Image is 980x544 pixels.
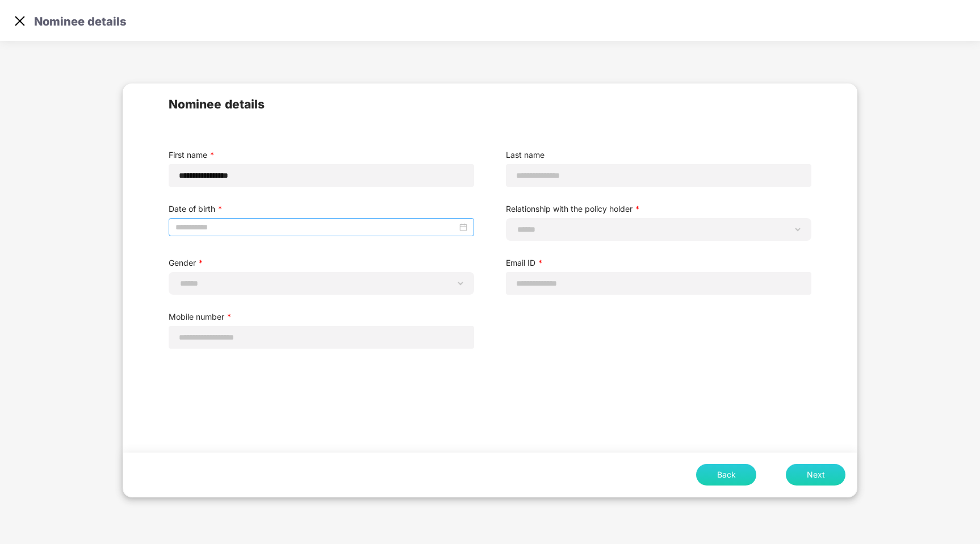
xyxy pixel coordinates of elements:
[506,149,811,161] label: Last name
[169,311,474,323] label: Mobile number
[169,257,474,269] label: Gender
[169,203,474,215] label: Date of birth
[11,12,28,30] img: svg+xml;base64,PHN2ZyB4bWxucz0iaHR0cDovL3d3dy53My5vcmcvMjAwMC9zdmciIHdpZHRoPSIzMCIgaGVpZ2h0PSIzMC...
[506,203,811,215] label: Relationship with the policy holder
[506,257,811,269] label: Email ID
[786,464,845,486] button: Next
[696,464,756,486] button: Back
[34,12,127,26] p: Nominee details
[169,95,811,114] span: Nominee details
[169,149,474,161] label: First name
